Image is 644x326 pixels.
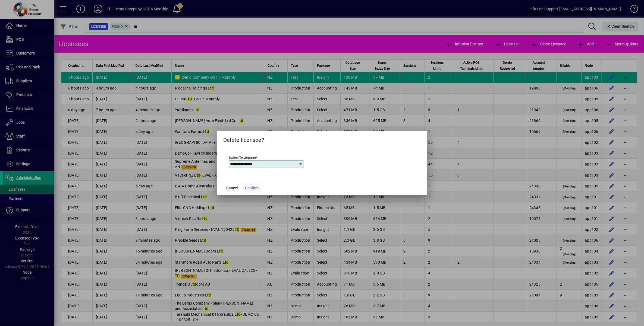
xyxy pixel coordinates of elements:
span: Confirm [245,185,259,191]
mat-label: Switch to licensee [229,156,256,159]
button: Cancel [223,183,241,193]
button: Confirm [243,183,261,193]
span: Cancel [226,185,238,191]
h2: Delete licensee? [217,131,427,147]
